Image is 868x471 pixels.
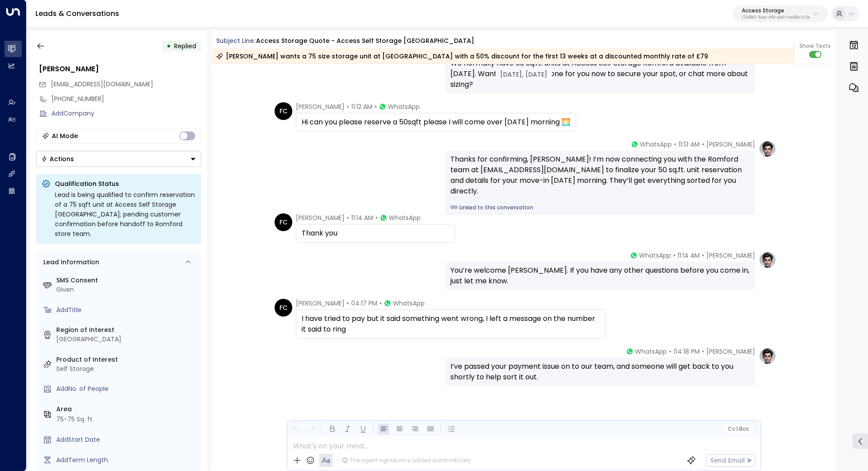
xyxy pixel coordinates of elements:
[389,213,421,222] span: WhatsApp
[56,405,198,414] label: Area
[51,94,201,104] div: [PHONE_NUMBER]
[290,424,301,435] button: Undo
[56,435,198,444] div: AddStart Date
[706,140,755,149] span: [PERSON_NAME]
[56,335,198,344] div: [GEOGRAPHIC_DATA]
[302,313,600,335] div: I have tried to pay but it said something went wrong, I left a message on the number it said to ring
[275,102,292,120] div: FC
[51,109,201,118] div: AddCompany
[36,151,201,167] div: Button group with a nested menu
[759,251,776,269] img: profile-logo.png
[351,213,373,222] span: 11:14 AM
[706,347,755,356] span: [PERSON_NAME]
[450,154,750,197] div: Thanks for confirming, [PERSON_NAME]! I’m now connecting you with the Romford team at [EMAIL_ADDR...
[56,415,94,424] div: 75-75 Sq. ft.
[759,347,776,365] img: profile-logo.png
[55,190,196,239] div: Lead is being qualified to confirm reservation of a 75 sqft unit at Access Self Storage [GEOGRAPH...
[347,102,349,111] span: •
[56,456,198,465] div: AddTerm Length
[55,179,196,188] p: Qualification Status
[51,80,153,89] span: [EMAIL_ADDRESS][DOMAIN_NAME]
[347,213,349,222] span: •
[724,425,752,433] button: Cc|Bcc
[376,213,378,222] span: •
[496,69,552,80] div: [DATE], [DATE]
[51,80,153,89] span: fransam999@gmail.com
[56,384,198,394] div: AddNo. of People
[296,299,345,308] span: [PERSON_NAME]
[742,8,810,13] p: Access Storage
[41,155,74,163] div: Actions
[351,299,377,308] span: 04:17 PM
[678,140,700,149] span: 11:13 AM
[639,251,671,260] span: WhatsApp
[216,52,708,61] div: [PERSON_NAME] wants a 75 size storage unit at [GEOGRAPHIC_DATA] with a 50% discount for the first...
[56,325,198,335] label: Region of Interest
[450,265,750,286] div: You’re welcome [PERSON_NAME]. If you have any other questions before you come in, just let me know.
[296,213,345,222] span: [PERSON_NAME]
[393,299,425,308] span: WhatsApp
[174,42,196,50] span: Replied
[380,299,382,308] span: •
[275,299,292,317] div: FC
[39,64,201,74] div: [PERSON_NAME]
[727,426,748,432] span: Cc Bcc
[640,140,672,149] span: WhatsApp
[678,251,700,260] span: 11:14 AM
[673,251,675,260] span: •
[302,117,570,127] div: Hi can you please reserve a 50sqft please I will come over [DATE] morning 🌅
[733,5,828,22] button: Access Storage17248963-7bae-4f68-a6e0-04e589c1c15e
[706,251,755,260] span: [PERSON_NAME]
[375,102,377,111] span: •
[275,213,292,231] div: FC
[216,36,255,45] span: Subject Line:
[36,151,201,167] button: Actions
[306,424,317,435] button: Redo
[759,140,776,158] img: profile-logo.png
[742,16,810,19] p: 17248963-7bae-4f68-a6e0-04e589c1c15e
[450,204,750,212] a: Linked to this conversation
[799,42,831,50] span: Show Texts
[702,251,704,260] span: •
[56,285,198,294] div: Given
[35,8,119,19] a: Leads & Conversations
[52,131,78,140] div: AI Mode
[635,347,667,356] span: WhatsApp
[167,38,171,54] div: •
[450,361,750,382] div: I’ve passed your payment issue on to our team, and someone will get back to you shortly to help s...
[702,347,704,356] span: •
[296,102,345,111] span: [PERSON_NAME]
[674,347,700,356] span: 04:18 PM
[388,102,420,111] span: WhatsApp
[674,140,676,149] span: •
[56,276,198,285] label: SMS Consent
[351,102,372,111] span: 11:12 AM
[56,305,198,315] div: AddTitle
[347,299,349,308] span: •
[56,364,198,374] div: Self Storage
[736,426,738,432] span: |
[342,456,471,464] div: The agent signature is added automatically
[256,36,474,46] div: Access Storage Quote - Access Self Storage [GEOGRAPHIC_DATA]
[669,347,671,356] span: •
[302,228,449,239] div: Thank you
[702,140,704,149] span: •
[40,258,99,267] div: Lead Information
[56,355,198,364] label: Product of Interest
